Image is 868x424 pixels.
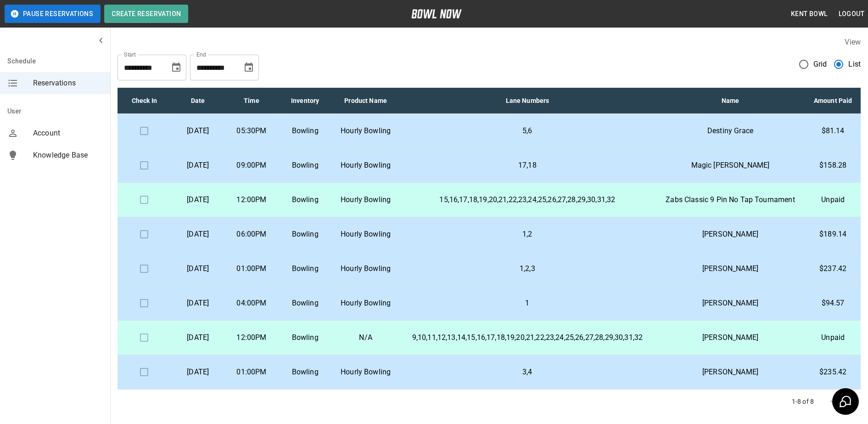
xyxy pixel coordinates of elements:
[278,88,332,114] th: Inventory
[663,229,798,240] p: [PERSON_NAME]
[33,78,103,89] span: Reservations
[104,5,188,23] button: Create Reservation
[339,263,392,274] p: Hourly Bowling
[339,298,392,309] p: Hourly Bowling
[232,229,271,240] p: 06:00PM
[339,160,392,171] p: Hourly Bowling
[240,58,258,77] button: Choose date, selected date is Oct 3, 2025
[663,125,798,136] p: Destiny Grace
[286,125,325,136] p: Bowling
[787,6,831,23] button: Kent Bowl
[232,298,271,309] p: 04:00PM
[407,298,648,309] p: 1
[179,263,218,274] p: [DATE]
[118,88,171,114] th: Check In
[812,194,853,205] p: Unpaid
[813,59,827,70] span: Grid
[232,194,271,205] p: 12:00PM
[663,367,798,378] p: [PERSON_NAME]
[812,298,853,309] p: $94.57
[339,367,392,378] p: Hourly Bowling
[339,194,392,205] p: Hourly Bowling
[812,160,853,171] p: $158.28
[179,229,218,240] p: [DATE]
[332,88,399,114] th: Product Name
[286,263,325,274] p: Bowling
[232,332,271,343] p: 12:00PM
[232,125,271,136] p: 05:30PM
[848,59,861,70] span: List
[225,88,279,114] th: Time
[179,125,218,136] p: [DATE]
[812,263,853,274] p: $237.42
[407,263,648,274] p: 1,2,3
[792,397,814,406] p: 1-8 of 8
[179,298,218,309] p: [DATE]
[179,160,218,171] p: [DATE]
[5,5,101,23] button: Pause Reservations
[812,125,853,136] p: $81.14
[179,194,218,205] p: [DATE]
[232,367,271,378] p: 01:00PM
[286,332,325,343] p: Bowling
[339,332,392,343] p: N/A
[407,229,648,240] p: 1,2
[286,298,325,309] p: Bowling
[286,229,325,240] p: Bowling
[286,194,325,205] p: Bowling
[663,160,798,171] p: Magic [PERSON_NAME]
[286,160,325,171] p: Bowling
[655,88,806,114] th: Name
[407,160,648,171] p: 17,18
[167,58,185,77] button: Choose date, selected date is Sep 3, 2025
[339,125,392,136] p: Hourly Bowling
[812,229,853,240] p: $189.14
[33,150,103,161] span: Knowledge Base
[286,367,325,378] p: Bowling
[845,38,861,46] label: View
[232,263,271,274] p: 01:00PM
[399,88,655,114] th: Lane Numbers
[407,332,648,343] p: 9,10,11,12,13,14,15,16,17,18,19,20,21,22,23,24,25,26,27,28,29,30,31,32
[663,298,798,309] p: [PERSON_NAME]
[33,128,103,139] span: Account
[171,88,225,114] th: Date
[179,367,218,378] p: [DATE]
[812,367,853,378] p: $235.42
[232,160,271,171] p: 09:00PM
[407,125,648,136] p: 5,6
[663,332,798,343] p: [PERSON_NAME]
[835,6,868,23] button: Logout
[411,9,462,18] img: logo
[663,194,798,205] p: Zabs Classic 9 Pin No Tap Tournament
[339,229,392,240] p: Hourly Bowling
[812,332,853,343] p: Unpaid
[407,367,648,378] p: 3,4
[179,332,218,343] p: [DATE]
[805,88,861,114] th: Amount Paid
[407,194,648,205] p: 15,16,17,18,19,20,21,22,23,24,25,26,27,28,29,30,31,32
[663,263,798,274] p: [PERSON_NAME]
